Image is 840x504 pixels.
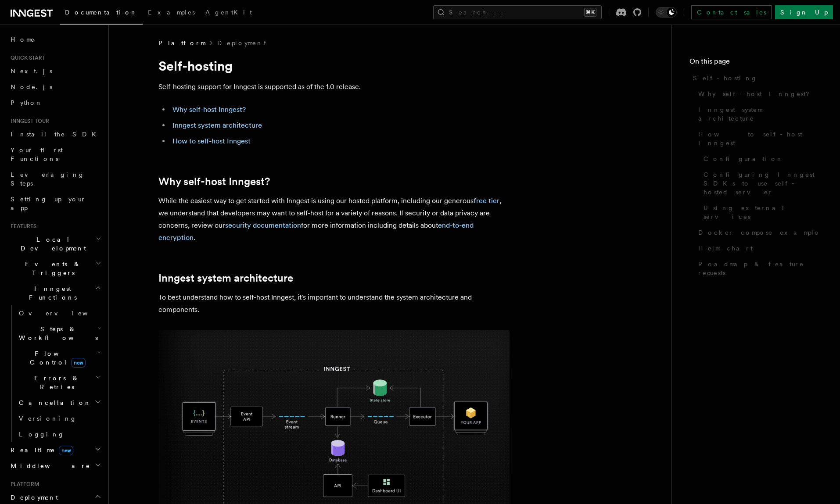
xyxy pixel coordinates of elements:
[225,221,301,229] a: security documentation
[148,9,195,16] span: Examples
[11,147,63,162] span: Your first Functions
[11,99,43,106] span: Python
[695,225,822,240] a: Docker compose example
[704,154,783,163] span: Configuration
[7,118,49,125] span: Inngest tour
[7,79,103,95] a: Node.js
[15,346,103,370] button: Flow Controlnew
[7,458,103,474] button: Middleware
[7,142,103,167] a: Your first Functions
[15,349,97,367] span: Flow Control
[15,395,103,411] button: Cancellation
[15,321,103,346] button: Steps & Workflows
[7,281,103,305] button: Inngest Functions
[15,411,103,426] a: Versioning
[7,32,103,47] a: Home
[19,431,65,438] span: Logging
[695,86,822,102] a: Why self-host Inngest?
[7,461,90,470] span: Middleware
[7,235,96,253] span: Local Development
[698,89,815,98] span: Why self-host Inngest?
[7,260,96,277] span: Events & Triggers
[15,325,98,342] span: Steps & Workflows
[474,197,499,205] a: free tier
[11,131,101,138] span: Install the SDK
[158,81,510,93] p: Self-hosting support for Inngest is supported as of the 1.0 release.
[7,54,45,61] span: Quick start
[704,204,822,221] span: Using external services
[158,58,510,74] h1: Self-hosting
[158,291,510,316] p: To best understand how to self-host Inngest, it's important to understand the system architecture...
[698,260,822,277] span: Roadmap & feature requests
[698,130,822,147] span: How to self-host Inngest
[7,126,103,142] a: Install the SDK
[698,228,819,237] span: Docker compose example
[71,358,86,368] span: new
[7,493,58,502] span: Deployment
[7,232,103,256] button: Local Development
[158,39,205,47] span: Platform
[15,374,95,391] span: Errors & Retries
[7,256,103,281] button: Events & Triggers
[7,63,103,79] a: Next.js
[11,196,86,211] span: Setting up your app
[7,95,103,111] a: Python
[59,446,73,455] span: new
[143,3,200,24] a: Examples
[7,167,103,191] a: Leveraging Steps
[158,272,293,284] a: Inngest system architecture
[695,126,822,151] a: How to self-host Inngest
[7,191,103,216] a: Setting up your app
[693,74,757,82] span: Self-hosting
[15,398,91,407] span: Cancellation
[7,481,39,488] span: Platform
[698,105,822,123] span: Inngest system architecture
[11,68,52,75] span: Next.js
[584,8,596,17] kbd: ⌘K
[695,256,822,281] a: Roadmap & feature requests
[60,3,143,25] a: Documentation
[200,3,257,24] a: AgentKit
[700,167,822,200] a: Configuring Inngest SDKs to use self-hosted server
[695,102,822,126] a: Inngest system architecture
[698,244,753,253] span: Helm chart
[689,70,822,86] a: Self-hosting
[691,5,772,19] a: Contact sales
[700,200,822,225] a: Using external services
[11,35,35,44] span: Home
[689,56,822,70] h4: On this page
[172,105,246,114] a: Why self-host Inngest?
[19,415,77,422] span: Versioning
[700,151,822,167] a: Configuration
[433,5,602,19] button: Search...⌘K
[656,7,677,18] button: Toggle dark mode
[205,9,252,16] span: AgentKit
[15,426,103,442] a: Logging
[172,121,262,129] a: Inngest system architecture
[217,39,266,47] a: Deployment
[65,9,137,16] span: Documentation
[704,170,822,197] span: Configuring Inngest SDKs to use self-hosted server
[7,446,73,454] span: Realtime
[695,240,822,256] a: Helm chart
[7,284,95,302] span: Inngest Functions
[158,175,270,188] a: Why self-host Inngest?
[158,195,510,244] p: While the easiest way to get started with Inngest is using our hosted platform, including our gen...
[15,370,103,395] button: Errors & Retries
[15,305,103,321] a: Overview
[19,310,109,317] span: Overview
[11,171,85,187] span: Leveraging Steps
[172,137,251,145] a: How to self-host Inngest
[7,223,36,230] span: Features
[11,83,52,90] span: Node.js
[775,5,833,19] a: Sign Up
[7,442,103,458] button: Realtimenew
[7,305,103,442] div: Inngest Functions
